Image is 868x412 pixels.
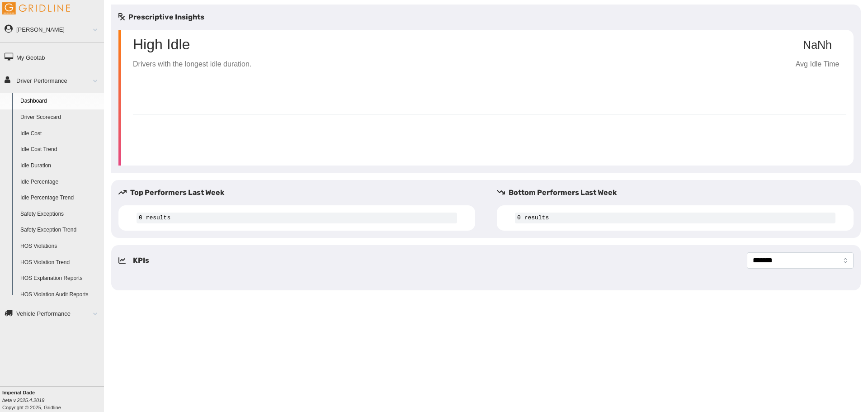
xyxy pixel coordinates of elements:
[137,213,457,223] code: 0 results
[2,390,35,395] b: Imperial Dade
[16,206,104,223] a: Safety Exceptions
[118,187,482,198] h5: Top Performers Last Week
[788,59,846,70] p: Avg Idle Time
[2,2,70,14] img: Gridline
[2,389,104,411] div: Copyright © 2025, Gridline
[16,270,104,287] a: HOS Explanation Reports
[133,255,149,266] h5: KPIs
[133,37,251,52] p: High Idle
[16,174,104,190] a: Idle Percentage
[16,238,104,255] a: HOS Violations
[16,222,104,238] a: Safety Exception Trend
[16,109,104,126] a: Driver Scorecard
[788,39,846,52] p: NaNh
[16,93,104,109] a: Dashboard
[515,213,835,223] code: 0 results
[133,59,251,70] p: Drivers with the longest idle duration.
[16,158,104,174] a: Idle Duration
[118,12,204,23] h5: Prescriptive Insights
[497,187,861,198] h5: Bottom Performers Last Week
[2,398,44,403] i: beta v.2025.4.2019
[16,287,104,303] a: HOS Violation Audit Reports
[16,142,104,158] a: Idle Cost Trend
[16,190,104,206] a: Idle Percentage Trend
[16,255,104,271] a: HOS Violation Trend
[16,126,104,142] a: Idle Cost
